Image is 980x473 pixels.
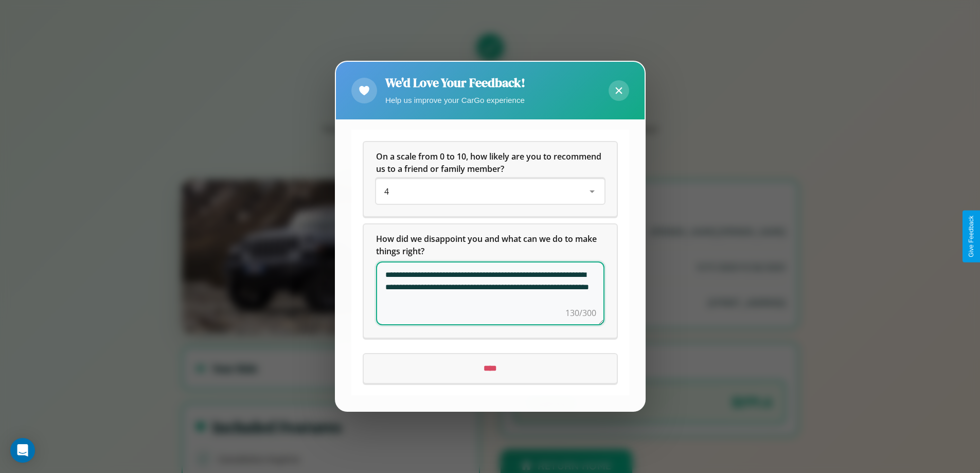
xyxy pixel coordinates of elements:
[364,143,617,217] div: On a scale from 0 to 10, how likely are you to recommend us to a friend or family member?
[376,180,604,204] div: On a scale from 0 to 10, how likely are you to recommend us to a friend or family member?
[376,234,599,257] span: How did we disappoint you and what can we do to make things right?
[385,93,525,107] p: Help us improve your CarGo experience
[376,151,603,175] span: On a scale from 0 to 10, how likely are you to recommend us to a friend or family member?
[376,151,604,176] h5: On a scale from 0 to 10, how likely are you to recommend us to a friend or family member?
[968,216,975,257] div: Give Feedback
[385,74,525,91] h2: We'd Love Your Feedback!
[384,186,389,198] span: 4
[565,307,596,320] div: 130/300
[10,438,35,463] div: Open Intercom Messenger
